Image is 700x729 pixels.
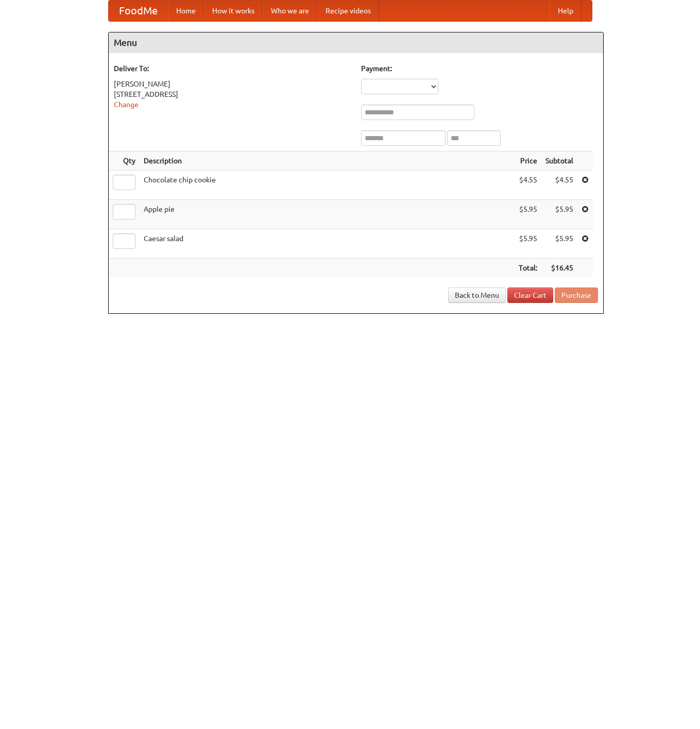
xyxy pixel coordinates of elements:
[555,287,598,303] button: Purchase
[168,1,204,21] a: Home
[109,151,140,171] th: Qty
[550,1,582,21] a: Help
[140,171,515,200] td: Chocolate chip cookie
[263,1,317,21] a: Who we are
[541,200,577,229] td: $5.95
[541,259,577,278] th: $16.45
[515,171,541,200] td: $4.55
[140,200,515,229] td: Apple pie
[114,89,351,99] div: [STREET_ADDRESS]
[140,229,515,259] td: Caesar salad
[140,151,515,171] th: Description
[541,171,577,200] td: $4.55
[114,63,351,74] h5: Deliver To:
[541,229,577,259] td: $5.95
[317,1,379,21] a: Recipe videos
[515,200,541,229] td: $5.95
[204,1,263,21] a: How it works
[515,151,541,171] th: Price
[515,229,541,259] td: $5.95
[448,287,506,303] a: Back to Menu
[507,287,553,303] a: Clear Cart
[515,259,541,278] th: Total:
[114,100,139,109] a: Change
[109,1,168,21] a: FoodMe
[541,151,577,171] th: Subtotal
[114,79,351,89] div: [PERSON_NAME]
[109,32,603,53] h4: Menu
[361,63,598,74] h5: Payment:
